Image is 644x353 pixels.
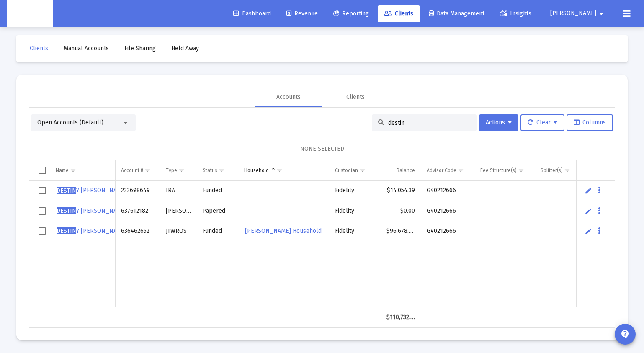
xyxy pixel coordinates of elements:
[535,160,586,180] td: Column Splitter(s)
[39,167,46,174] div: Select all
[359,167,366,173] span: Show filter options for column 'Custodian'
[329,181,380,201] td: Fidelity
[541,167,563,174] div: Splitter(s)
[386,313,415,322] div: $110,732.85
[115,221,160,241] td: 636462652
[378,5,420,22] a: Clients
[480,167,517,174] div: Fee Structure(s)
[280,5,325,22] a: Revenue
[474,160,535,180] td: Column Fee Structure(s)
[458,167,464,173] span: Show filter options for column 'Advisor Code'
[381,201,421,221] td: $0.00
[56,225,128,237] a: DESTINY [PERSON_NAME]
[56,205,128,217] a: DESTINY [PERSON_NAME]
[124,45,156,52] span: File Sharing
[64,45,109,52] span: Manual Accounts
[486,119,512,126] span: Actions
[233,10,271,17] span: Dashboard
[36,145,608,153] div: NONE SELECTED
[178,167,185,173] span: Show filter options for column 'Type'
[160,181,197,201] td: IRA
[50,160,115,180] td: Column Name
[56,167,69,174] div: Name
[421,201,474,221] td: G40212666
[550,10,596,17] span: [PERSON_NAME]
[171,45,199,52] span: Held Away
[118,40,162,57] a: File Sharing
[427,167,456,174] div: Advisor Code
[57,227,127,234] span: Y [PERSON_NAME]
[596,5,606,22] mat-icon: arrow_drop_down
[244,225,322,237] a: [PERSON_NAME] Household
[520,114,564,131] button: Clear
[329,201,380,221] td: Fidelity
[29,160,615,328] div: Data grid
[381,181,421,201] td: $14,054.39
[333,10,369,17] span: Reporting
[335,167,358,174] div: Custodian
[276,167,283,173] span: Show filter options for column 'Household'
[30,45,48,52] span: Clients
[422,5,491,22] a: Data Management
[238,160,329,180] td: Column Household
[227,5,278,22] a: Dashboard
[121,167,143,174] div: Account #
[620,329,630,339] mat-icon: contact_support
[160,201,197,221] td: [PERSON_NAME]
[203,167,217,174] div: Status
[493,5,538,22] a: Insights
[39,207,46,215] div: Select row
[70,167,76,173] span: Show filter options for column 'Name'
[381,221,421,241] td: $96,678.46
[203,186,232,195] div: Funded
[421,181,474,201] td: G40212666
[57,207,127,214] span: Y [PERSON_NAME]
[429,10,484,17] span: Data Management
[57,207,76,214] span: DESTIN
[160,160,197,180] td: Column Type
[381,160,421,180] td: Column Balance
[57,187,76,194] span: DESTIN
[197,160,238,180] td: Column Status
[518,167,524,173] span: Show filter options for column 'Fee Structure(s)'
[115,160,160,180] td: Column Account #
[23,40,55,57] a: Clients
[56,184,128,197] a: DESTINY [PERSON_NAME]
[57,227,76,234] span: DESTIN
[421,160,474,180] td: Column Advisor Code
[160,221,197,241] td: JTWROS
[421,221,474,241] td: G40212666
[540,5,616,22] button: [PERSON_NAME]
[585,207,592,215] a: Edit
[13,5,46,22] img: Dashboard
[276,93,301,101] div: Accounts
[585,187,592,194] a: Edit
[585,227,592,235] a: Edit
[244,167,269,174] div: Household
[564,167,570,173] span: Show filter options for column 'Splitter(s)'
[245,227,322,234] span: [PERSON_NAME] Household
[397,167,415,174] div: Balance
[57,187,127,194] span: Y [PERSON_NAME]
[388,119,470,126] input: Search
[203,207,232,215] div: Papered
[39,227,46,235] div: Select row
[57,40,116,57] a: Manual Accounts
[479,114,518,131] button: Actions
[144,167,151,173] span: Show filter options for column 'Account #'
[115,201,160,221] td: 637612182
[219,167,225,173] span: Show filter options for column 'Status'
[166,167,177,174] div: Type
[528,119,557,126] span: Clear
[327,5,376,22] a: Reporting
[37,119,103,126] span: Open Accounts (Default)
[500,10,531,17] span: Insights
[165,40,206,57] a: Held Away
[574,119,606,126] span: Columns
[115,181,160,201] td: 233698649
[39,187,46,194] div: Select row
[329,160,380,180] td: Column Custodian
[329,221,380,241] td: Fidelity
[346,93,365,101] div: Clients
[567,114,613,131] button: Columns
